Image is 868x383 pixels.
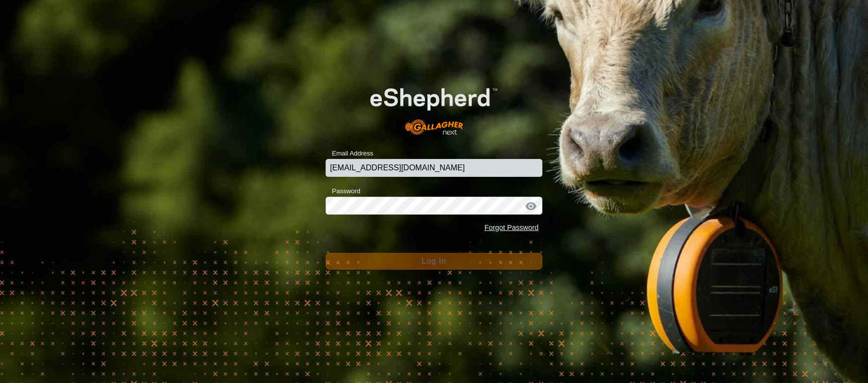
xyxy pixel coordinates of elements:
[326,149,373,158] label: Email Address
[326,253,543,270] button: Log In
[326,159,543,177] input: Email Address
[326,186,360,196] label: Password
[484,224,538,231] a: Forgot Password
[347,70,521,144] img: E-shepherd Logo
[422,257,446,265] span: Log In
